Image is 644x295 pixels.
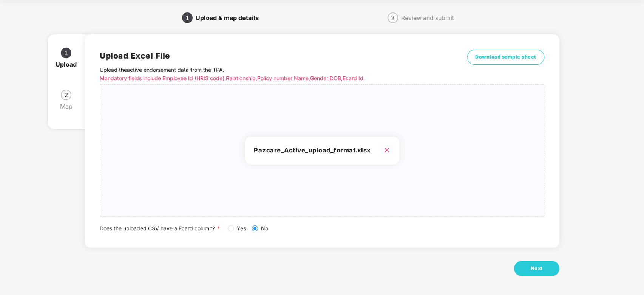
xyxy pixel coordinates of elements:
[467,50,544,65] button: Download sample sheet
[100,74,451,82] p: Mandatory fields include Employee Id (HRIS code), Relationship, Policy number, Name, Gender, DOB,...
[56,58,83,70] div: Upload
[185,15,189,21] span: 1
[60,100,79,112] div: Map
[100,66,451,82] p: Upload the active endorsement data from the TPA .
[475,53,536,61] span: Download sample sheet
[531,265,543,272] span: Next
[100,50,451,62] h2: Upload Excel File
[401,12,454,24] div: Review and submit
[100,85,544,216] span: Pazcare_Active_upload_format.xlsx close
[234,224,249,233] span: Yes
[100,224,544,233] div: Does the uploaded CSV have a Ecard column?
[514,261,559,276] button: Next
[384,147,390,153] span: close
[258,224,271,233] span: No
[64,50,68,56] span: 1
[254,146,390,155] h3: Pazcare_Active_upload_format.xlsx
[196,12,265,24] div: Upload & map details
[391,15,395,21] span: 2
[64,92,68,98] span: 2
